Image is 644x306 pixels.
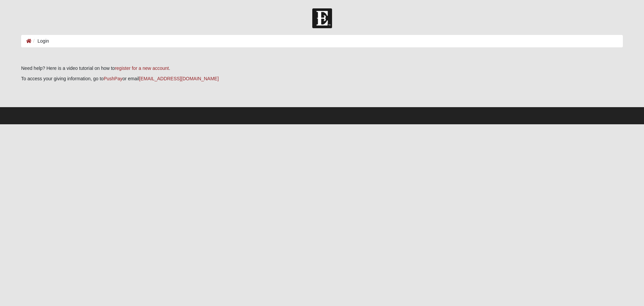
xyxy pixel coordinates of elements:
[139,76,219,81] a: [EMAIL_ADDRESS][DOMAIN_NAME]
[312,8,332,28] img: Church of Eleven22 Logo
[21,75,623,82] p: To access your giving information, go to or email
[115,65,169,71] a: register for a new account
[21,65,623,72] p: Need help? Here is a video tutorial on how to .
[104,76,122,81] a: PushPay
[32,38,49,45] li: Login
